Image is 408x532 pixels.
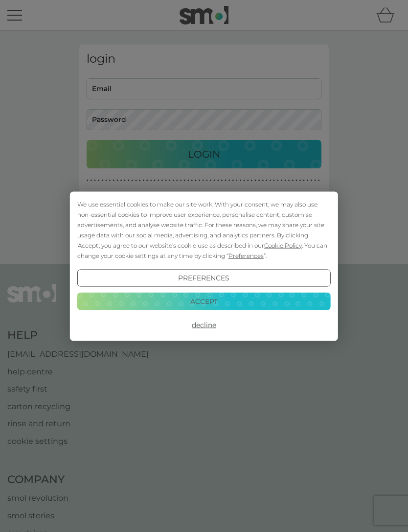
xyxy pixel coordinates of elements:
[70,191,338,341] div: Cookie Consent Prompt
[228,252,264,259] span: Preferences
[264,241,302,249] span: Cookie Policy
[77,293,331,310] button: Accept
[77,316,331,334] button: Decline
[77,269,331,287] button: Preferences
[77,199,331,260] div: We use essential cookies to make our site work. With your consent, we may also use non-essential ...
